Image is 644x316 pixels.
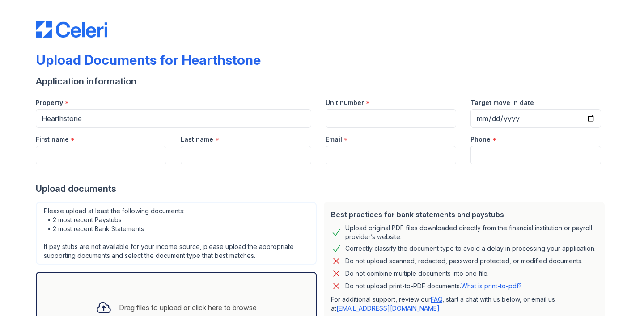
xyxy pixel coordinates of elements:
[331,209,597,220] div: Best practices for bank statements and paystubs
[36,182,608,195] div: Upload documents
[470,135,491,144] label: Phone
[181,135,213,144] label: Last name
[345,243,596,254] div: Correctly classify the document type to avoid a delay in processing your application.
[345,282,522,291] p: Do not upload print-to-PDF documents.
[36,21,107,38] img: CE_Logo_Blue-a8612792a0a2168367f1c8372b55b34899dd931a85d93a1a3d3e32e68fde9ad4.png
[331,295,597,313] p: For additional support, review our , start a chat with us below, or email us at
[470,98,534,107] label: Target move in date
[36,202,317,265] div: Please upload at least the following documents: • 2 most recent Paystubs • 2 most recent Bank Sta...
[326,135,342,144] label: Email
[36,75,608,88] div: Application information
[36,98,63,107] label: Property
[345,268,489,279] div: Do not combine multiple documents into one file.
[36,135,69,144] label: First name
[336,304,440,312] a: [EMAIL_ADDRESS][DOMAIN_NAME]
[326,98,364,107] label: Unit number
[461,282,522,290] a: What is print-to-pdf?
[345,223,597,241] div: Upload original PDF files downloaded directly from the financial institution or payroll provider’...
[36,52,261,68] div: Upload Documents for Hearthstone
[431,295,442,303] a: FAQ
[119,302,257,313] div: Drag files to upload or click here to browse
[345,256,583,266] div: Do not upload scanned, redacted, password protected, or modified documents.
